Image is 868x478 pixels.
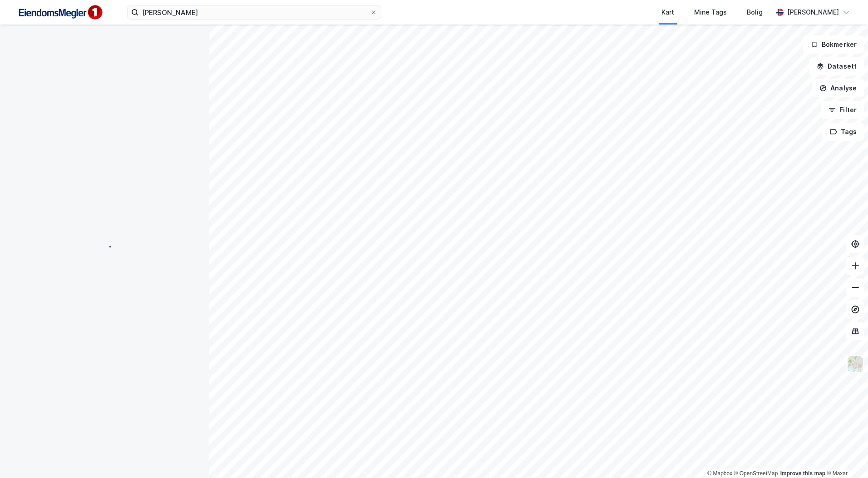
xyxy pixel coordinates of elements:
img: F4PB6Px+NJ5v8B7XTbfpPpyloAAAAASUVORK5CYII= [15,2,105,23]
div: Bolig [747,7,763,18]
button: Bokmerker [803,35,864,54]
iframe: Chat Widget [823,434,868,478]
img: Z [847,355,864,373]
button: Datasett [809,57,864,75]
button: Tags [822,123,864,141]
img: spinner.a6d8c91a73a9ac5275cf975e30b51cfb.svg [97,239,112,253]
div: Kart [661,7,674,18]
div: Mine Tags [694,7,727,18]
input: Søk på adresse, matrikkel, gårdeiere, leietakere eller personer [138,5,370,19]
a: Mapbox [707,470,732,477]
div: [PERSON_NAME] [787,7,839,18]
a: Improve this map [780,470,825,477]
button: Filter [821,101,864,119]
div: Kontrollprogram for chat [823,434,868,478]
button: Analyse [812,79,864,97]
a: OpenStreetMap [734,470,778,477]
